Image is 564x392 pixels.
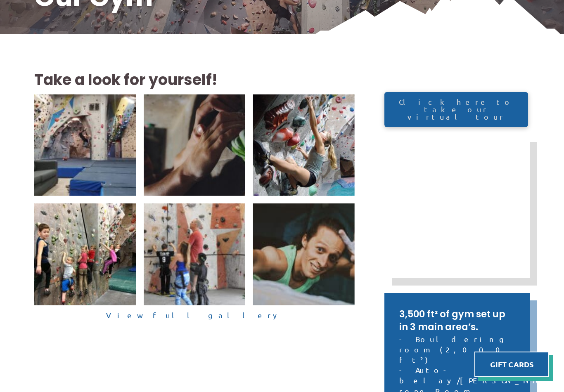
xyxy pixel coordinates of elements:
[34,309,355,322] a: View full gallery
[384,92,528,127] a: Click here to take our virtual tour
[393,98,520,120] span: Click here to take our virtual tour
[34,70,355,90] h2: Take a look for yourself!
[399,308,515,334] h2: 3,500 ft² of gym set up in 3 main area’s.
